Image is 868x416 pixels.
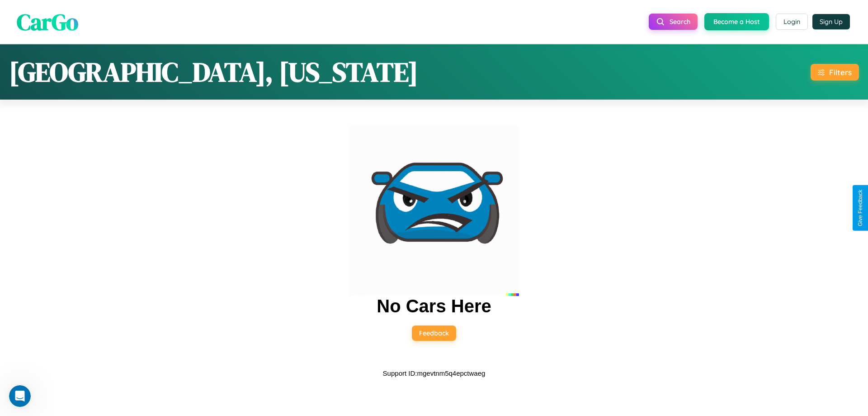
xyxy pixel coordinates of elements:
button: Sign Up [812,14,850,29]
img: car [349,126,519,296]
div: Give Feedback [857,190,863,226]
button: Login [776,14,808,30]
iframe: Intercom live chat [9,385,31,407]
button: Become a Host [704,13,769,30]
h1: [GEOGRAPHIC_DATA], [US_STATE] [9,53,418,91]
h2: No Cars Here [377,296,491,316]
span: CarGo [17,6,78,37]
button: Search [649,14,698,30]
div: Filters [829,67,852,77]
button: Filters [811,64,859,81]
span: Search [670,18,690,26]
button: Feedback [412,325,456,341]
p: Support ID: mgevtnm5q4epctwaeg [383,367,486,379]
